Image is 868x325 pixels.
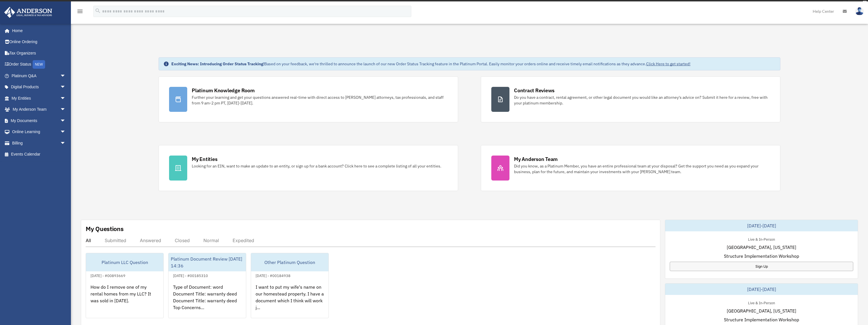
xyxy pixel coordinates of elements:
a: menu [77,10,83,15]
div: Contract Reviews [514,87,555,94]
div: My Questions [86,225,124,233]
a: My Anderson Team Did you know, as a Platinum Member, you have an entire professional team at your... [481,145,780,191]
span: arrow_drop_down [60,104,71,116]
div: Live & In-Person [743,236,779,242]
span: arrow_drop_down [60,70,71,82]
div: Did you know, as a Platinum Member, you have an entire professional team at your disposal? Get th... [514,163,770,175]
a: Online Ordering [4,36,74,48]
a: Platinum Knowledge Room Further your learning and get your questions answered real-time with dire... [159,76,458,122]
div: NEW [33,60,45,69]
div: My Entities [192,156,217,163]
a: Digital Productsarrow_drop_down [4,81,74,93]
a: Platinum Document Review [DATE] 14:36[DATE] - #00185310Type of Document: word Document Title: war... [168,253,246,318]
span: arrow_drop_down [60,115,71,127]
span: [GEOGRAPHIC_DATA], [US_STATE] [727,244,796,251]
i: menu [77,8,83,15]
span: arrow_drop_down [60,137,71,149]
a: My Documentsarrow_drop_down [4,115,74,126]
img: User Pic [855,7,864,15]
img: Anderson Advisors Platinum Portal [3,7,54,18]
a: Events Calendar [4,149,74,160]
a: Sign Up [670,262,853,271]
a: Other Platinum Question[DATE] - #00184938I want to put my wife's name on our homestead property. ... [251,253,329,318]
a: Home [4,25,71,36]
div: Platinum Knowledge Room [192,87,255,94]
div: [DATE]-[DATE] [665,220,858,231]
a: My Anderson Teamarrow_drop_down [4,104,74,115]
a: My Entities Looking for an EIN, want to make an update to an entity, or sign up for a bank accoun... [159,145,458,191]
div: Looking for an EIN, want to make an update to an entity, or sign up for a bank account? Click her... [192,163,441,169]
div: I want to put my wife's name on our homestead property. I have a document which I think will work... [251,279,328,323]
span: arrow_drop_down [60,93,71,104]
a: Order StatusNEW [4,59,74,70]
a: Contract Reviews Do you have a contract, rental agreement, or other legal document you would like... [481,76,780,122]
span: Structure Implementation Workshop [724,316,799,323]
a: Billingarrow_drop_down [4,137,74,149]
div: Other Platinum Question [251,253,328,271]
div: Platinum Document Review [DATE] 14:36 [168,253,246,271]
div: How do I remove one of my rental homes from my LLC? It was sold in [DATE]. [86,279,163,323]
a: Platinum Q&Aarrow_drop_down [4,70,74,81]
div: Submitted [105,238,126,243]
div: Normal [203,238,219,243]
div: [DATE] - #00893669 [86,272,130,278]
span: arrow_drop_down [60,126,71,138]
div: Platinum LLC Question [86,253,163,271]
div: My Anderson Team [514,156,558,163]
strong: Exciting News: Introducing Order Status Tracking! [171,61,264,66]
a: My Entitiesarrow_drop_down [4,93,74,104]
div: close [863,1,867,4]
div: Closed [175,238,190,243]
span: arrow_drop_down [60,81,71,93]
div: Expedited [233,238,254,243]
div: Answered [140,238,161,243]
div: [DATE] - #00185310 [168,272,212,278]
span: [GEOGRAPHIC_DATA], [US_STATE] [727,307,796,314]
div: [DATE] - #00184938 [251,272,295,278]
div: Type of Document: word Document Title: warranty deed Document Title: warranty deed Top Concerns... [168,279,246,323]
a: Click Here to get started! [646,61,690,66]
a: Tax Organizers [4,47,74,59]
div: [DATE]-[DATE] [665,284,858,295]
div: Live & In-Person [743,299,779,305]
a: Platinum LLC Question[DATE] - #00893669How do I remove one of my rental homes from my LLC? It was... [86,253,164,318]
i: search [95,8,101,14]
div: Further your learning and get your questions answered real-time with direct access to [PERSON_NAM... [192,95,448,106]
div: Based on your feedback, we're thrilled to announce the launch of our new Order Status Tracking fe... [171,61,690,67]
a: Online Learningarrow_drop_down [4,126,74,138]
span: Structure Implementation Workshop [724,253,799,259]
div: Do you have a contract, rental agreement, or other legal document you would like an attorney's ad... [514,95,770,106]
div: All [86,238,91,243]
